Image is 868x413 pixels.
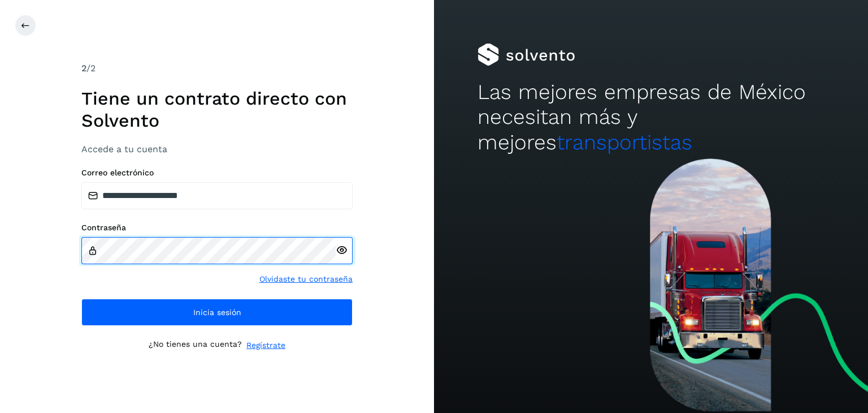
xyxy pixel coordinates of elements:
[81,63,86,74] span: 2
[478,80,824,155] h2: Las mejores empresas de México necesitan más y mejores
[81,223,353,233] label: Contraseña
[149,339,242,351] p: ¿No tienes una cuenta?
[81,62,353,75] div: /2
[246,339,285,351] a: Regístrate
[193,308,241,316] span: Inicia sesión
[81,144,353,154] h3: Accede a tu cuenta
[81,299,353,326] button: Inicia sesión
[557,130,692,154] span: transportistas
[81,88,353,131] h1: Tiene un contrato directo con Solvento
[259,273,353,285] a: Olvidaste tu contraseña
[81,168,353,178] label: Correo electrónico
